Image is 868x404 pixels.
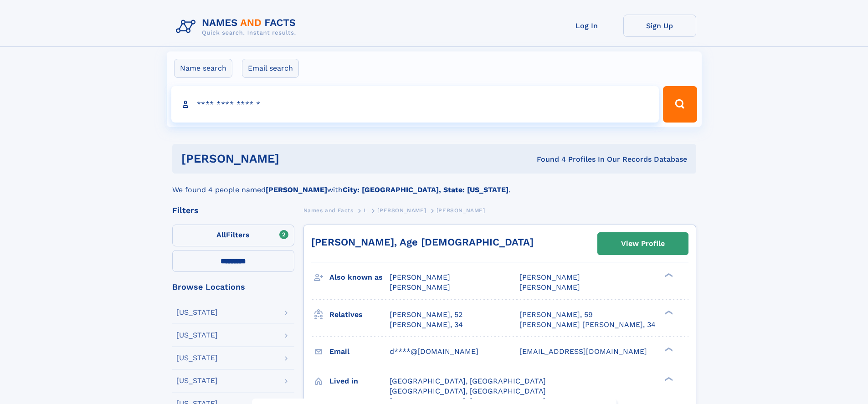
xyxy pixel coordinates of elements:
[519,273,580,281] span: [PERSON_NAME]
[303,205,354,216] a: Names and Facts
[437,207,485,214] span: [PERSON_NAME]
[171,86,659,123] input: search input
[663,309,673,315] div: ❯
[390,310,462,320] a: [PERSON_NAME], 52
[621,233,665,254] div: View Profile
[329,307,390,322] h3: Relatives
[329,373,390,389] h3: Lived in
[377,207,426,214] span: [PERSON_NAME]
[519,310,593,320] a: [PERSON_NAME], 59
[663,86,697,123] button: Search Button
[519,283,580,291] span: [PERSON_NAME]
[172,225,294,246] label: Filters
[266,185,327,194] b: [PERSON_NAME]
[663,272,673,278] div: ❯
[408,154,687,164] div: Found 4 Profiles In Our Records Database
[343,185,508,194] b: City: [GEOGRAPHIC_DATA], State: [US_STATE]
[390,387,546,395] span: [GEOGRAPHIC_DATA], [GEOGRAPHIC_DATA]
[519,320,656,330] a: [PERSON_NAME] [PERSON_NAME], 34
[329,270,390,285] h3: Also known as
[242,59,299,78] label: Email search
[390,273,450,281] span: [PERSON_NAME]
[176,377,218,384] div: [US_STATE]
[377,205,426,216] a: [PERSON_NAME]
[176,332,218,339] div: [US_STATE]
[172,15,303,39] img: Logo Names and Facts
[663,376,673,382] div: ❯
[390,377,546,385] span: [GEOGRAPHIC_DATA], [GEOGRAPHIC_DATA]
[390,283,450,291] span: [PERSON_NAME]
[181,153,408,164] h1: [PERSON_NAME]
[172,283,294,291] div: Browse Locations
[364,207,367,214] span: L
[174,59,232,78] label: Name search
[329,344,390,359] h3: Email
[364,205,367,216] a: L
[390,320,463,330] a: [PERSON_NAME], 34
[519,347,647,356] span: [EMAIL_ADDRESS][DOMAIN_NAME]
[623,15,696,37] a: Sign Up
[550,15,623,37] a: Log In
[663,346,673,352] div: ❯
[311,236,534,248] a: [PERSON_NAME], Age [DEMOGRAPHIC_DATA]
[172,174,696,195] div: We found 4 people named with .
[176,354,218,362] div: [US_STATE]
[172,206,294,215] div: Filters
[216,230,226,239] span: All
[598,233,688,255] a: View Profile
[176,309,218,316] div: [US_STATE]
